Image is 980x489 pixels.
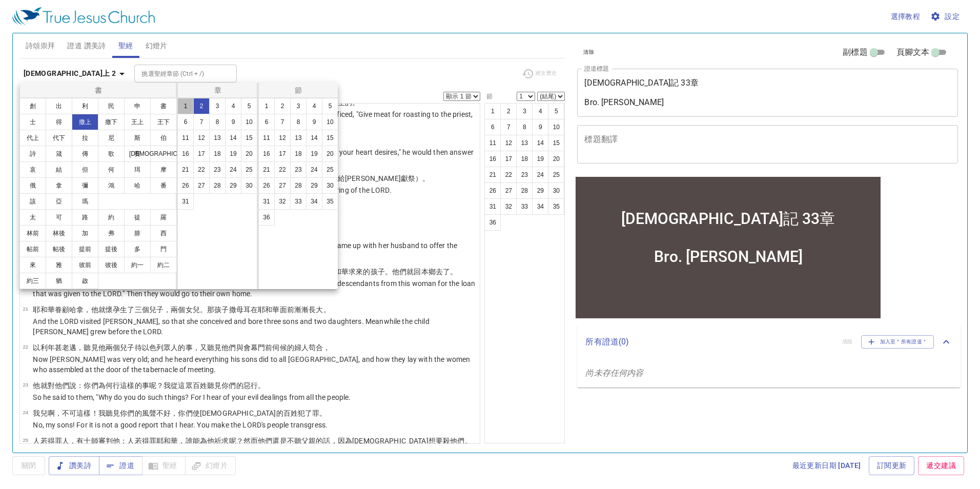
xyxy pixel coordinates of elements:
button: 31 [258,193,275,210]
button: 賽 [124,146,151,162]
div: [DEMOGRAPHIC_DATA]記 33章 Bro. [PERSON_NAME] [48,34,262,91]
button: 9 [306,114,322,130]
button: 撒下 [98,114,125,130]
button: 2 [274,98,291,114]
button: 哀 [19,161,46,178]
button: 伯 [150,130,177,146]
button: 20 [322,146,338,162]
button: 32 [274,193,291,210]
button: 22 [193,161,210,178]
button: 19 [306,146,322,162]
button: 12 [274,130,291,146]
button: 29 [306,177,322,194]
button: 可 [46,209,72,226]
button: 番 [150,177,177,194]
button: 約 [98,209,125,226]
button: 23 [290,161,307,178]
button: 但 [72,161,98,178]
button: 王下 [150,114,177,130]
button: 珥 [124,161,151,178]
button: 1 [258,98,275,114]
button: 尼 [98,130,125,146]
button: 王上 [124,114,151,130]
button: 25 [241,161,257,178]
button: 帖後 [46,241,72,257]
button: 約三 [19,273,46,289]
button: 6 [258,114,275,130]
button: 11 [177,130,194,146]
button: 29 [225,177,241,194]
button: 彼前 [72,257,98,273]
button: 提後 [98,241,125,257]
button: 詩 [19,146,46,162]
button: 7 [274,114,291,130]
button: 28 [290,177,307,194]
button: 民 [98,98,125,114]
button: 鴻 [98,177,125,194]
button: 24 [225,161,241,178]
button: 摩 [150,161,177,178]
button: 申 [124,98,151,114]
button: 33 [290,193,307,210]
button: 帖前 [19,241,46,257]
button: 4 [225,98,241,114]
p: 書 [22,85,175,95]
button: 28 [209,177,226,194]
button: 18 [209,146,226,162]
button: 24 [306,161,322,178]
button: 1 [177,98,194,114]
button: 2 [193,98,210,114]
button: 路 [72,209,98,226]
button: 弗 [98,225,125,241]
button: 15 [322,130,338,146]
button: 徒 [124,209,151,226]
button: 4 [306,98,322,114]
button: 13 [290,130,307,146]
button: 20 [241,146,257,162]
button: 14 [225,130,241,146]
button: 該 [19,193,46,210]
button: 亞 [46,193,72,210]
button: 加 [72,225,98,241]
p: 章 [180,85,256,95]
p: 節 [261,85,336,95]
button: 16 [177,146,194,162]
button: 傳 [72,146,98,162]
button: 9 [225,114,241,130]
button: 太 [19,209,46,226]
button: 士 [19,114,46,130]
button: 13 [209,130,226,146]
button: 30 [241,177,257,194]
button: 27 [193,177,210,194]
button: 約一 [124,257,151,273]
button: 提前 [72,241,98,257]
button: 3 [209,98,226,114]
button: [DEMOGRAPHIC_DATA] [150,146,177,162]
button: 何 [98,161,125,178]
button: 啟 [72,273,98,289]
button: 腓 [124,225,151,241]
button: 22 [274,161,291,178]
button: 代上 [19,130,46,146]
button: 17 [274,146,291,162]
button: 30 [322,177,338,194]
button: 23 [209,161,226,178]
button: 6 [177,114,194,130]
button: 哈 [124,177,151,194]
button: 19 [225,146,241,162]
button: 10 [241,114,257,130]
button: 代下 [46,130,72,146]
button: 25 [322,161,338,178]
button: 16 [258,146,275,162]
button: 雅 [46,257,72,273]
button: 17 [193,146,210,162]
button: 36 [258,209,275,226]
button: 林前 [19,225,46,241]
button: 猶 [46,273,72,289]
button: 出 [46,98,72,114]
button: 結 [46,161,72,178]
button: 拿 [46,177,72,194]
button: 12 [193,130,210,146]
button: 10 [322,114,338,130]
button: 18 [290,146,307,162]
